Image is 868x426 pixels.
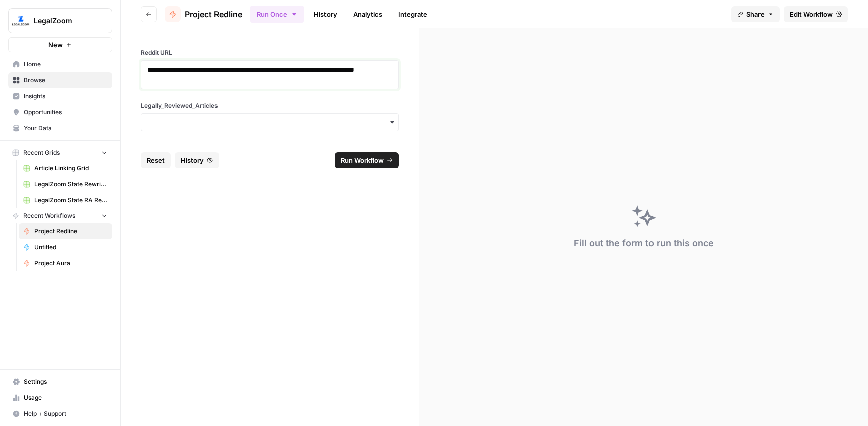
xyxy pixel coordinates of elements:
[347,6,388,22] a: Analytics
[23,148,60,157] span: Recent Grids
[165,6,242,22] a: Project Redline
[141,152,171,168] button: Reset
[308,6,343,22] a: History
[784,6,848,22] a: Edit Workflow
[8,104,112,120] a: Opportunities
[731,6,780,22] button: Share
[12,12,30,30] img: LegalZoom Logo
[34,227,107,236] span: Project Redline
[341,155,384,165] span: Run Workflow
[8,390,112,406] a: Usage
[24,76,107,85] span: Browse
[185,8,242,20] span: Project Redline
[24,409,107,418] span: Help + Support
[34,180,107,189] span: LegalZoom State Rewrites INC
[8,145,112,160] button: Recent Grids
[8,37,112,52] button: New
[8,406,112,422] button: Help + Support
[34,243,107,252] span: Untitled
[23,211,75,220] span: Recent Workflows
[746,9,765,19] span: Share
[8,374,112,390] a: Settings
[335,152,399,168] button: Run Workflow
[19,192,112,208] a: LegalZoom State RA Rewrites
[141,48,399,57] label: Reddit URL
[8,120,112,136] a: Your Data
[8,72,112,88] a: Browse
[24,92,107,101] span: Insights
[19,176,112,192] a: LegalZoom State Rewrites INC
[19,255,112,271] a: Project Aura
[34,16,94,26] span: LegalZoom
[790,9,833,19] span: Edit Workflow
[19,160,112,176] a: Article Linking Grid
[147,155,165,165] span: Reset
[250,6,304,23] button: Run Once
[8,8,112,33] button: Workspace: LegalZoom
[8,88,112,104] a: Insights
[175,152,219,168] button: History
[392,6,433,22] a: Integrate
[8,208,112,223] button: Recent Workflows
[141,101,399,110] label: Legally_Reviewed_Articles
[24,393,107,402] span: Usage
[19,223,112,239] a: Project Redline
[24,108,107,117] span: Opportunities
[34,164,107,173] span: Article Linking Grid
[24,377,107,386] span: Settings
[48,40,63,50] span: New
[34,196,107,205] span: LegalZoom State RA Rewrites
[19,239,112,255] a: Untitled
[34,259,107,268] span: Project Aura
[24,124,107,133] span: Your Data
[574,236,714,250] div: Fill out the form to run this once
[181,155,204,165] span: History
[8,56,112,72] a: Home
[24,60,107,69] span: Home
